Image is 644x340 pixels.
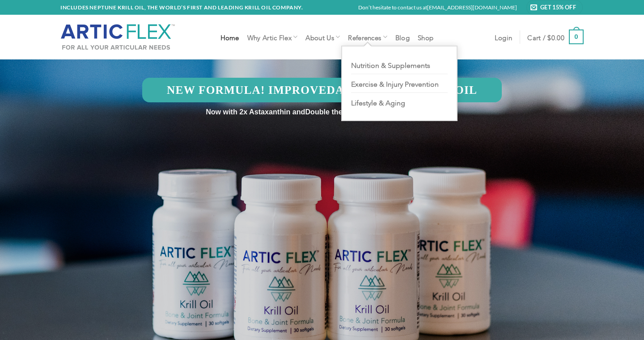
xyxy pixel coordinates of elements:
[351,93,448,111] a: Lifestyle & Aging
[206,108,305,116] span: Now with 2x Astaxanthin and
[527,23,584,51] a: Cart / $0.00 0
[247,28,298,46] a: Why Artic Flex
[540,3,579,12] span: Get 15% Off
[335,84,477,96] strong: Artic Flex Krill Oil
[395,29,410,45] a: Blog
[348,28,387,46] a: References
[351,55,448,74] a: Nutrition & Supplements
[351,74,448,93] a: Exercise & Injury Prevention
[495,29,513,45] a: Login
[527,34,564,41] span: Cart /
[427,4,517,11] a: [EMAIL_ADDRESS][DOMAIN_NAME]
[495,34,513,41] span: Login
[60,4,303,11] strong: INCLUDES NEPTUNE KRILL OIL, THE WORLD’S FIRST AND LEADING KRILL OIL COMPANY.
[569,29,584,44] strong: 0
[358,3,517,12] p: Don’t hesitate to contact us at
[167,84,335,96] strong: New Formula! Improved
[418,29,433,45] a: Shop
[305,108,438,116] span: Double the DHA for Enhanced Benefits
[547,35,564,39] bdi: 0.00
[60,24,175,50] img: Artic Flex
[220,29,239,45] a: Home
[547,35,551,39] span: $
[305,28,340,46] a: About Us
